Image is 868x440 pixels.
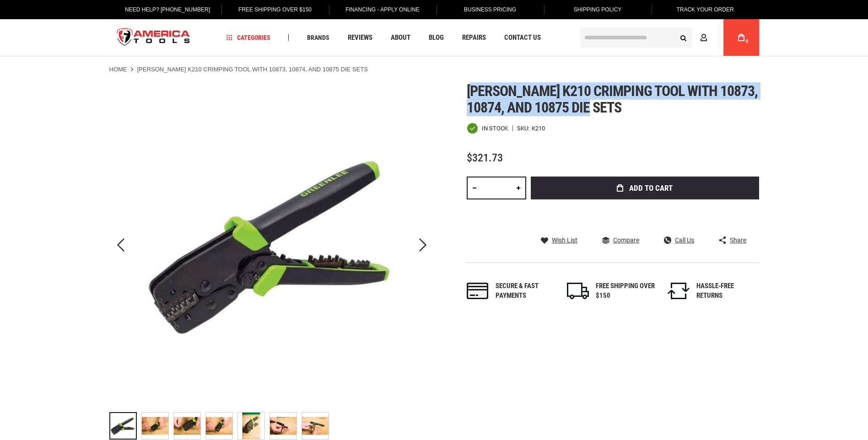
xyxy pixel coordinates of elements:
[531,177,759,199] button: Add to Cart
[344,32,377,44] a: Reviews
[307,34,329,41] span: Brands
[425,32,448,44] a: Blog
[529,202,761,229] iframe: Secure express checkout frame
[303,32,334,44] a: Brands
[596,281,655,301] div: FREE SHIPPING OVER $150
[500,32,545,44] a: Contact Us
[137,66,368,73] strong: [PERSON_NAME] K210 CRIMPING TOOL WITH 10873, 10874, AND 10875 DIE SETS
[696,281,756,301] div: HASSLE-FREE RETURNS
[567,283,589,299] img: shipping
[675,237,694,243] span: Call Us
[467,82,758,116] span: [PERSON_NAME] k210 crimping tool with 10873, 10874, and 10875 die sets
[411,83,434,408] div: Next
[730,237,746,243] span: Share
[174,413,200,439] img: GREENLEE K210 CRIMPING TOOL WITH 10873, 10874, AND 10875 DIE SETS
[109,83,434,408] img: GREENLEE K210 CRIMPING TOOL WITH 10873, 10874, AND 10875 DIE SETS
[387,32,415,44] a: About
[302,413,329,439] img: GREENLEE K210 CRIMPING TOOL WITH 10873, 10874, AND 10875 DIE SETS
[109,21,198,55] a: store logo
[602,236,639,244] a: Compare
[206,413,232,439] img: GREENLEE K210 CRIMPING TOOL WITH 10873, 10874, AND 10875 DIE SETS
[238,413,264,439] img: GREENLEE K210 CRIMPING TOOL WITH 10873, 10874, AND 10875 DIE SETS
[541,236,577,244] a: Wish List
[574,6,622,13] span: Shipping Policy
[109,21,198,55] img: America Tools
[482,125,508,131] span: In stock
[675,29,692,46] button: Search
[532,125,545,131] div: K210
[629,184,673,192] span: Add to Cart
[226,34,270,41] span: Categories
[462,34,486,41] span: Repairs
[733,19,750,56] a: 0
[504,34,541,41] span: Contact Us
[668,283,690,299] img: returns
[142,413,168,439] img: GREENLEE K210 CRIMPING TOOL WITH 10873, 10874, AND 10875 DIE SETS
[391,34,410,41] span: About
[746,39,749,44] span: 0
[552,237,577,243] span: Wish List
[664,236,694,244] a: Call Us
[467,151,503,164] span: $321.73
[429,34,444,41] span: Blog
[613,237,639,243] span: Compare
[496,281,555,301] div: Secure & fast payments
[517,125,532,131] strong: SKU
[467,283,489,299] img: payments
[109,83,132,408] div: Previous
[222,32,275,44] a: Categories
[109,65,127,74] a: Home
[270,413,297,439] img: GREENLEE K210 CRIMPING TOOL WITH 10873, 10874, AND 10875 DIE SETS
[348,34,372,41] span: Reviews
[458,32,490,44] a: Repairs
[467,123,508,134] div: Availability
